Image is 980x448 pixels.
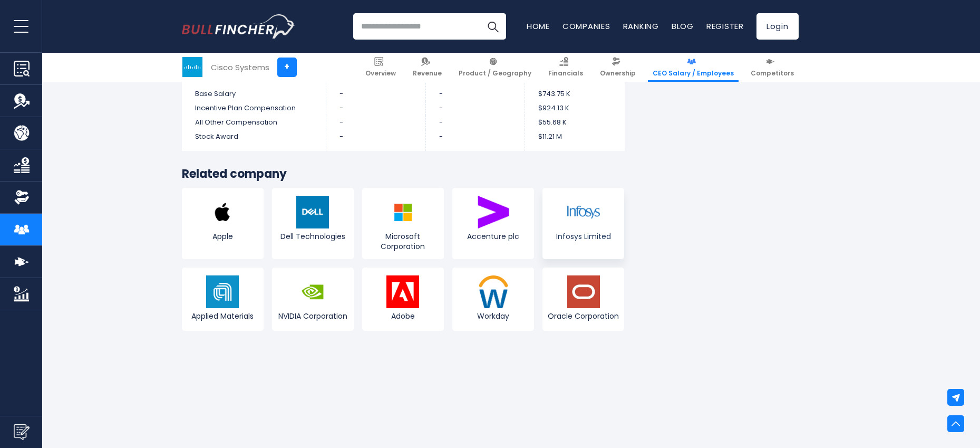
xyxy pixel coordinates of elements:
[275,232,351,241] span: Dell Technologies
[595,53,641,82] a: Ownership
[272,268,354,331] a: NVIDIA Corporation
[567,196,600,228] img: INFY logo
[425,130,525,151] td: -
[413,69,442,78] span: Revenue
[756,13,799,40] a: Login
[455,311,531,321] span: Workday
[542,188,624,259] a: Infosys Limited
[525,80,625,101] td: $743.75 K
[206,196,239,228] img: AAPL logo
[182,268,264,331] a: Applied Materials
[542,268,624,331] a: Oracle Corporation
[326,130,426,151] td: -
[672,21,694,32] a: Blog
[548,69,583,78] span: Financials
[361,53,401,82] a: Overview
[386,196,419,228] img: MSFT logo
[365,232,441,251] span: Microsoft Corporation
[525,116,625,130] td: $55.68 K
[185,311,261,321] span: Applied Materials
[182,188,264,259] a: Apple
[480,13,506,40] button: Search
[545,311,622,321] span: Oracle Corporation
[386,275,419,308] img: ADBE logo
[477,275,510,308] img: WDAY logo
[182,130,326,151] td: Stock Award
[527,21,550,32] a: Home
[545,232,622,241] span: Infosys Limited
[454,53,536,82] a: Product / Geography
[648,53,739,82] a: CEO Salary / Employees
[182,14,295,39] a: Go to homepage
[567,275,600,308] img: ORCL logo
[365,311,441,321] span: Adobe
[272,188,354,259] a: Dell Technologies
[525,101,625,116] td: $924.13 K
[623,21,659,32] a: Ranking
[182,57,202,77] img: CSCO logo
[206,275,239,308] img: AMAT logo
[425,101,525,116] td: -
[182,101,326,116] td: Incentive Plan Compensation
[326,116,426,130] td: -
[425,80,525,101] td: -
[455,232,531,241] span: Accenture plc
[14,189,30,205] img: Ownership
[296,275,329,308] img: NVDA logo
[459,69,531,78] span: Product / Geography
[182,14,296,39] img: Bullfincher logo
[751,69,794,78] span: Competitors
[408,53,447,82] a: Revenue
[525,130,625,151] td: $11.21 M
[326,80,426,101] td: -
[600,69,636,78] span: Ownership
[182,116,326,130] td: All Other Compensation
[277,58,297,77] a: +
[562,21,610,32] a: Companies
[452,268,534,331] a: Workday
[544,53,588,82] a: Financials
[211,61,269,73] div: Cisco Systems
[362,268,444,331] a: Adobe
[425,116,525,130] td: -
[185,232,261,241] span: Apple
[182,167,625,182] h3: Related company
[452,188,534,259] a: Accenture plc
[653,69,734,78] span: CEO Salary / Employees
[326,101,426,116] td: -
[746,53,799,82] a: Competitors
[296,196,329,228] img: DELL logo
[365,69,396,78] span: Overview
[275,311,351,321] span: NVIDIA Corporation
[362,188,444,259] a: Microsoft Corporation
[706,21,744,32] a: Register
[182,80,326,101] td: Base Salary
[477,196,510,228] img: ACN logo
